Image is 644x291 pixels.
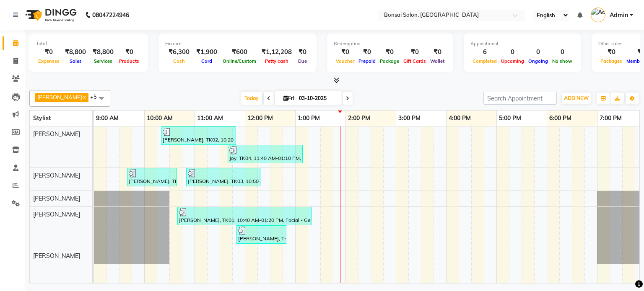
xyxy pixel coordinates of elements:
[263,58,291,64] span: Petty cash
[356,47,378,57] div: ₹0
[195,112,225,124] a: 11:00 AM
[33,211,80,218] span: [PERSON_NAME]
[241,92,262,105] span: Today
[258,47,295,57] div: ₹1,12,208
[36,58,62,64] span: Expenses
[128,169,176,185] div: [PERSON_NAME], TK01, 09:40 AM-10:40 AM, [DEMOGRAPHIC_DATA] Pedicure - Alga Fondue
[36,47,62,57] div: ₹0
[33,172,80,179] span: [PERSON_NAME]
[428,47,447,57] div: ₹0
[145,112,175,124] a: 10:00 AM
[221,47,258,57] div: ₹600
[221,58,258,64] span: Online/Custom
[193,47,221,57] div: ₹1,900
[33,130,80,138] span: [PERSON_NAME]
[36,40,141,47] div: Total
[562,93,591,104] button: ADD NEW
[526,47,550,57] div: 0
[296,58,309,64] span: Due
[33,195,80,202] span: [PERSON_NAME]
[428,58,447,64] span: Wallet
[281,95,296,101] span: Fri
[117,58,141,64] span: Products
[90,93,103,100] span: +5
[117,47,141,57] div: ₹0
[62,47,89,57] div: ₹8,800
[296,112,322,124] a: 1:00 PM
[334,47,356,57] div: ₹0
[598,47,624,57] div: ₹0
[447,112,473,124] a: 4:00 PM
[94,112,121,124] a: 9:00 AM
[547,112,574,124] a: 6:00 PM
[401,58,428,64] span: Gift Cards
[178,208,311,224] div: [PERSON_NAME], TK01, 10:40 AM-01:20 PM, Facial - Gensyl Ginger & Walnut ,Men's Manicure - Alga Fo...
[598,58,624,64] span: Packages
[346,112,372,124] a: 2:00 PM
[483,92,557,105] input: Search Appointment
[92,3,129,27] b: 08047224946
[356,58,378,64] span: Prepaid
[162,128,235,144] div: [PERSON_NAME], TK02, 10:20 AM-11:50 AM, [DEMOGRAPHIC_DATA] Colour - Root Touchup (Zero Amm)
[295,47,310,57] div: ₹0
[591,8,605,22] img: Admin
[199,58,214,64] span: Card
[68,58,84,64] span: Sales
[89,47,117,57] div: ₹8,800
[171,58,187,64] span: Cash
[401,47,428,57] div: ₹0
[378,47,401,57] div: ₹0
[229,146,302,162] div: Joy, TK04, 11:40 AM-01:10 PM, Men's- Haircut
[396,112,423,124] a: 3:00 PM
[470,58,499,64] span: Completed
[245,112,275,124] a: 12:00 PM
[165,47,193,57] div: ₹6,300
[550,58,574,64] span: No show
[187,169,260,185] div: [PERSON_NAME], TK03, 10:50 AM-12:20 PM, Men's- Haircut
[165,40,310,47] div: Finance
[610,11,628,20] span: Admin
[334,58,356,64] span: Voucher
[499,47,526,57] div: 0
[334,40,447,47] div: Redemption
[550,47,574,57] div: 0
[526,58,550,64] span: Ongoing
[237,227,286,242] div: [PERSON_NAME], TK02, 11:50 AM-12:50 PM, [DEMOGRAPHIC_DATA] Threading - Eyebrows
[499,58,526,64] span: Upcoming
[597,112,624,124] a: 7:00 PM
[82,94,86,100] a: x
[497,112,523,124] a: 5:00 PM
[33,114,51,122] span: Stylist
[92,58,114,64] span: Services
[37,94,82,100] span: [PERSON_NAME]
[21,3,79,27] img: logo
[33,252,80,260] span: [PERSON_NAME]
[378,58,401,64] span: Package
[564,95,589,101] span: ADD NEW
[470,40,574,47] div: Appointment
[296,92,338,105] input: 2025-10-03
[470,47,499,57] div: 6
